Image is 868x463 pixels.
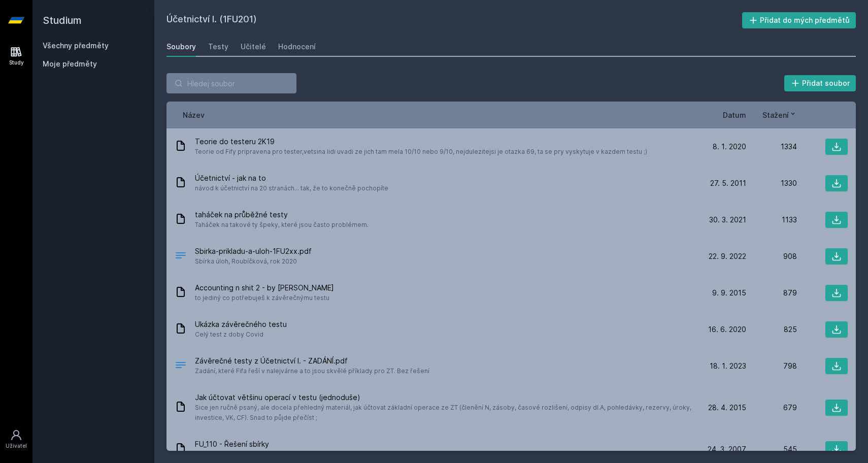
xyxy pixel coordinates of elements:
span: 22. 9. 2022 [709,251,746,261]
span: Ukázka závěrečného testu [195,319,287,329]
div: PDF [175,359,187,374]
div: PDF [175,249,187,264]
a: Study [2,41,30,72]
div: 679 [746,403,797,413]
span: Sbírka úloh, Roubíčková, rok 2020 [195,256,312,267]
span: 8. 1. 2020 [713,142,746,152]
a: Soubory [166,37,196,57]
a: Učitelé [241,37,266,57]
span: FU_110 - Řešení sbírky [195,439,389,449]
div: 798 [746,361,797,371]
button: Datum [723,110,746,120]
button: Přidat soubor [784,75,856,91]
div: Study [9,59,24,67]
a: Hodnocení [278,37,316,57]
span: to jediný co potřebuješ k závěrečnýmu testu [195,293,334,303]
div: 1330 [746,178,797,188]
div: 545 [746,444,797,454]
div: 825 [746,324,797,335]
span: 28. 4. 2015 [708,403,746,413]
span: Taháček na takové ty špeky, které jsou často problémem. [195,220,369,230]
span: Sbirka-prikladu-a-uloh-1FU2xx.pdf [195,246,312,256]
span: návod k účetnictví na 20 stranách... tak, že to konečně pochopíte [195,183,388,193]
div: Soubory [166,42,196,52]
span: Celý test z doby Covid [195,329,287,340]
span: Jak účtovat většinu operací v testu (jednoduše) [195,392,691,403]
span: 24. 3. 2007 [708,444,746,454]
div: Učitelé [241,42,266,52]
span: Accounting n shit 2 - by [PERSON_NAME] [195,283,334,293]
span: Účetnictví - jak na to [195,173,388,183]
span: Moje předměty [43,59,97,69]
div: Uživatel [6,442,27,450]
button: Stažení [762,110,797,120]
span: Zadání, které Fifa řeší v nalejvárne a to jsou skvělé příklady pro ZT. Bez řešení [195,366,429,376]
div: 1334 [746,142,797,152]
span: Sice jen ručně psaný, ale docela přehledný materiál, jak účtovat základní operace ze ZT (členění ... [195,403,691,423]
span: Stažení [762,110,789,120]
span: 9. 9. 2015 [712,288,746,298]
a: Testy [208,37,228,57]
h2: Účetnictví I. (1FU201) [166,12,742,28]
div: Hodnocení [278,42,316,52]
span: taháček na průběžné testy [195,210,369,220]
div: 1133 [746,215,797,225]
span: 16. 6. 2020 [708,324,746,335]
button: Název [183,110,205,120]
span: 30. 3. 2021 [709,215,746,225]
span: 18. 1. 2023 [710,361,746,371]
a: Uživatel [2,424,30,455]
div: 908 [746,251,797,261]
span: Naskenované řešení Sbírky příkladů a úloh k úvodu do účetnictví [195,449,389,459]
button: Přidat do mých předmětů [742,12,856,28]
div: 879 [746,288,797,298]
span: 27. 5. 2011 [710,178,746,188]
span: Teorie do testeru 2K19 [195,137,647,147]
div: Testy [208,42,228,52]
span: Závěrečné testy z Účetnictví I. - ZADÁNÍ.pdf [195,356,429,366]
a: Všechny předměty [43,41,109,50]
span: Teorie od Fify pripravena pro tester,vetsina lidi uvadi ze jich tam mela 10/10 nebo 9/10, nejdule... [195,147,647,157]
input: Hledej soubor [166,73,296,93]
